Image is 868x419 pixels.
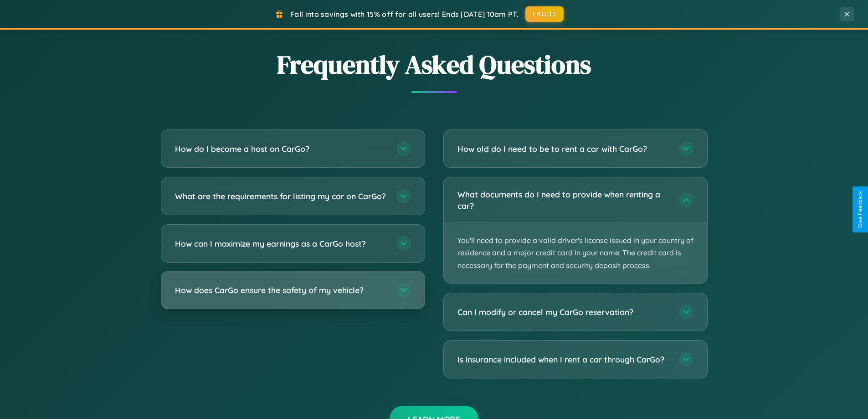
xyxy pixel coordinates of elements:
[175,143,387,155] h3: How do I become a host on CarGo?
[175,238,387,249] h3: How can I maximize my earnings as a CarGo host?
[161,47,708,82] h2: Frequently Asked Questions
[175,285,387,296] h3: How does CarGo ensure the safety of my vehicle?
[525,6,564,22] button: FALL15
[175,191,387,202] h3: What are the requirements for listing my car on CarGo?
[457,189,670,211] h3: What documents do I need to provide when renting a car?
[457,306,670,318] h3: Can I modify or cancel my CarGo reservation?
[457,143,670,155] h3: How old do I need to be to rent a car with CarGo?
[290,10,519,19] span: Fall into savings with 15% off for all users! Ends [DATE] 10am PT.
[444,223,707,283] p: You'll need to provide a valid driver's license issued in your country of residence and a major c...
[457,354,670,365] h3: Is insurance included when I rent a car through CarGo?
[857,191,863,228] div: Give Feedback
